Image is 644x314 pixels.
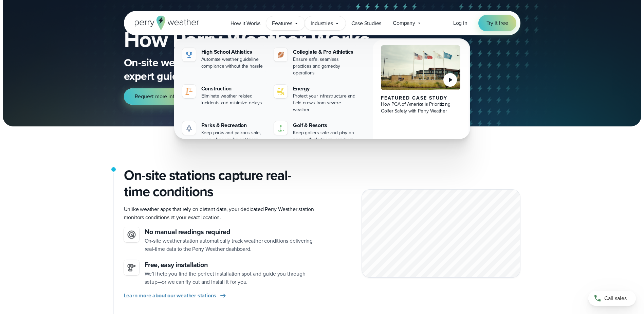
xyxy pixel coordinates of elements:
[135,92,178,101] span: Request more info
[180,119,269,146] a: Parks & Recreation Keep parks and patrons safe, even when you're not there
[201,85,266,93] div: Construction
[271,119,361,146] a: Golf & Resorts Keep golfers safe and play on pace with alerts you can trust
[124,167,317,200] h2: On-site stations capture real-time conditions
[124,292,227,300] a: Learn more about our weather stations
[145,227,317,237] h3: No manual readings required
[486,19,508,27] span: Try it free
[185,124,193,132] img: parks-icon-grey.svg
[346,16,387,30] a: Case Studies
[201,121,266,129] div: Parks & Recreation
[271,45,361,79] a: Collegiate & Pro Athletics Ensure safe, seamless practices and gameday operations
[201,48,266,56] div: High School Athletics
[293,93,358,113] div: Protect your infrastructure and field crews from severe weather
[453,19,467,27] a: Log in
[201,129,266,143] div: Keep parks and patrons safe, even when you're not there
[381,45,461,90] img: PGA of America, Frisco Campus
[588,291,636,306] a: Call sales
[231,19,261,28] span: How it Works
[201,56,266,70] div: Automate weather guideline compliance without the hassle
[185,87,193,95] img: noun-crane-7630938-1@2x.svg
[373,40,469,151] a: PGA of America, Frisco Campus Featured Case Study How PGA of America is Prioritizing Golfer Safet...
[293,56,358,76] div: Ensure safe, seamless practices and gameday operations
[293,129,358,143] div: Keep golfers safe and play on pace with alerts you can trust
[180,82,269,109] a: Construction Eliminate weather related incidents and minimize delays
[453,19,467,27] span: Log in
[381,101,461,115] div: How PGA of America is Prioritizing Golfer Safety with Perry Weather
[293,48,358,56] div: Collegiate & Pro Athletics
[124,29,419,50] h1: How Perry Weather Works
[351,19,382,28] span: Case Studies
[293,121,358,129] div: Golf & Resorts
[272,19,292,28] span: Features
[381,95,461,101] div: Featured Case Study
[145,270,317,286] p: We’ll help you find the perfect installation spot and guide you through setup—or we can fly out a...
[145,260,317,270] h3: Free, easy installation
[277,87,285,95] img: energy-icon@2x-1.svg
[185,51,193,59] img: highschool-icon.svg
[180,45,269,72] a: High School Athletics Automate weather guideline compliance without the hassle
[124,56,395,83] p: On-site weather monitoring, automated alerts, and expert guidance— .
[277,51,285,59] img: proathletics-icon@2x-1.svg
[293,85,358,93] div: Energy
[225,16,266,30] a: How it Works
[604,294,627,302] span: Call sales
[478,15,516,31] a: Try it free
[201,93,266,106] div: Eliminate weather related incidents and minimize delays
[277,124,285,132] img: golf-iconV2.svg
[311,19,333,28] span: Industries
[145,237,317,253] p: On-site weather station automatically track weather conditions delivering real-time data to the P...
[124,205,317,222] p: Unlike weather apps that rely on distant data, your dedicated Perry Weather station monitors cond...
[271,82,361,116] a: Energy Protect your infrastructure and field crews from severe weather
[393,19,415,27] span: Company
[124,292,217,300] span: Learn more about our weather stations
[124,88,194,105] a: Request more info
